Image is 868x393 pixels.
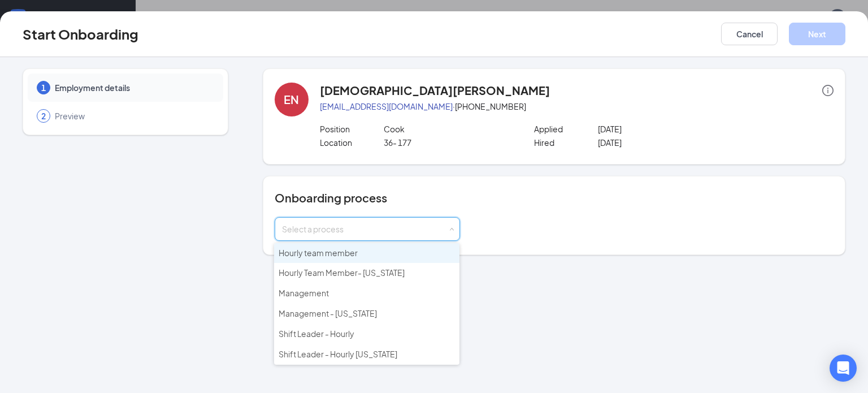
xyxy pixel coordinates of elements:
span: info-circle [822,85,834,96]
span: Shift Leader - Hourly [US_STATE] [279,349,397,359]
p: Hired [534,137,598,148]
p: 36- 177 [384,137,512,148]
div: EN [284,92,299,107]
span: 1 [41,82,46,93]
button: Cancel [721,23,778,45]
p: Applied [534,123,598,135]
p: Cook [384,123,512,135]
p: [DATE] [598,123,726,135]
span: Employment details [55,82,212,93]
span: Preview [55,110,212,122]
h4: Onboarding process [275,190,834,206]
h4: [DEMOGRAPHIC_DATA][PERSON_NAME] [320,83,550,98]
span: Hourly team member [279,248,358,258]
span: Shift Leader - Hourly [279,329,354,339]
span: 2 [41,110,46,122]
button: Next [789,23,845,45]
p: · [PHONE_NUMBER] [320,101,834,112]
h3: Start Onboarding [23,24,138,44]
p: Location [320,137,384,148]
p: Position [320,123,384,135]
span: Management [279,288,329,298]
a: [EMAIL_ADDRESS][DOMAIN_NAME] [320,101,453,111]
span: Hourly Team Member- [US_STATE] [279,267,405,278]
span: Management - [US_STATE] [279,308,377,318]
p: [DATE] [598,137,726,148]
div: Open Intercom Messenger [830,355,857,382]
